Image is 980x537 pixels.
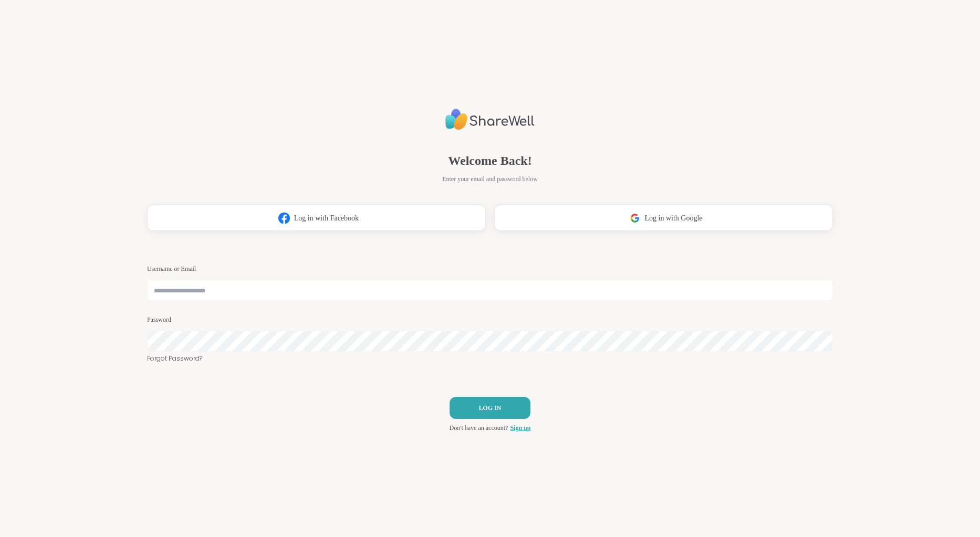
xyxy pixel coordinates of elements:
[445,104,535,134] img: ShareWell Logo
[147,315,833,324] h3: Password
[268,208,288,228] img: ShareWell Logomark
[147,265,833,273] h3: Username or Email
[437,397,543,419] button: LOG IN
[494,205,833,231] button: Log in with Google
[479,403,502,413] span: LOG IN
[437,423,514,433] span: Don't have an account?
[620,208,640,228] img: ShareWell Logomark
[288,213,364,224] span: Log in with Facebook
[147,205,486,231] button: Log in with Facebook
[516,423,543,433] a: Sign up
[640,213,707,224] span: Log in with Google
[440,151,540,170] span: Welcome Back!
[147,354,833,363] a: Forgot Password?
[430,174,550,184] span: Enter your email and password below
